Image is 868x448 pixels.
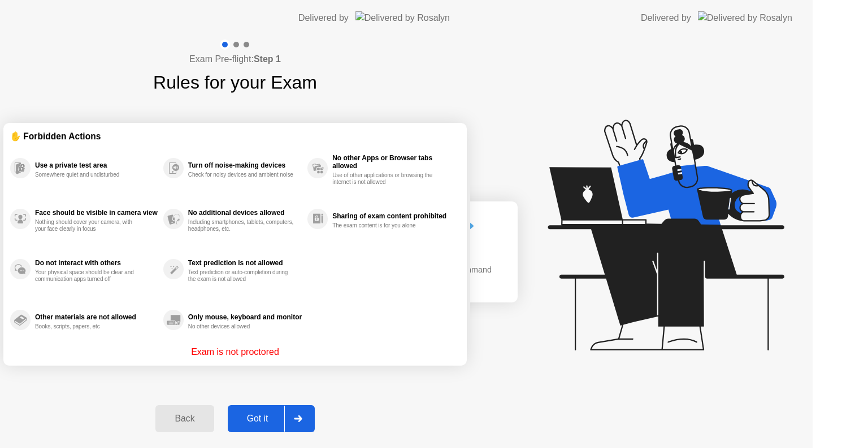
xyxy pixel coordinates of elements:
b: Step 1 [254,54,281,64]
div: Text prediction or auto-completion during the exam is not allowed [188,269,295,283]
div: The exam content is for you alone [332,222,439,229]
button: Got it [228,405,315,432]
div: Only mouse, keyboard and monitor [188,313,302,321]
div: No other Apps or Browser tabs allowed [332,154,454,170]
div: Somewhere quiet and undisturbed [35,172,142,178]
div: ✋ Forbidden Actions [10,130,460,143]
div: Including smartphones, tablets, computers, headphones, etc. [188,219,295,232]
div: Use of other applications or browsing the internet is not allowed [332,172,439,186]
div: No other devices allowed [188,323,295,330]
h1: Rules for your Exam [153,69,317,96]
div: Face should be visible in camera view [35,209,158,217]
div: Other materials are not allowed [35,313,158,321]
div: No additional devices allowed [188,209,302,217]
div: Back [159,414,210,424]
div: Delivered by [298,11,349,25]
p: Exam is not proctored [191,345,279,359]
div: Nothing should cover your camera, with your face clearly in focus [35,219,142,232]
div: Text prediction is not allowed [188,259,302,267]
div: Your physical space should be clear and communication apps turned off [35,269,142,283]
div: Books, scripts, papers, etc [35,323,142,330]
img: Delivered by Rosalyn [355,11,450,24]
div: Sharing of exam content prohibited [332,212,454,220]
div: Delivered by [641,11,691,25]
div: Got it [231,414,284,424]
div: Use a private test area [35,161,158,169]
h4: Exam Pre-flight: [189,52,281,66]
div: Do not interact with others [35,259,158,267]
div: Check for noisy devices and ambient noise [188,172,295,178]
button: Back [155,405,214,432]
img: Delivered by Rosalyn [698,11,792,24]
div: Turn off noise-making devices [188,161,302,169]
